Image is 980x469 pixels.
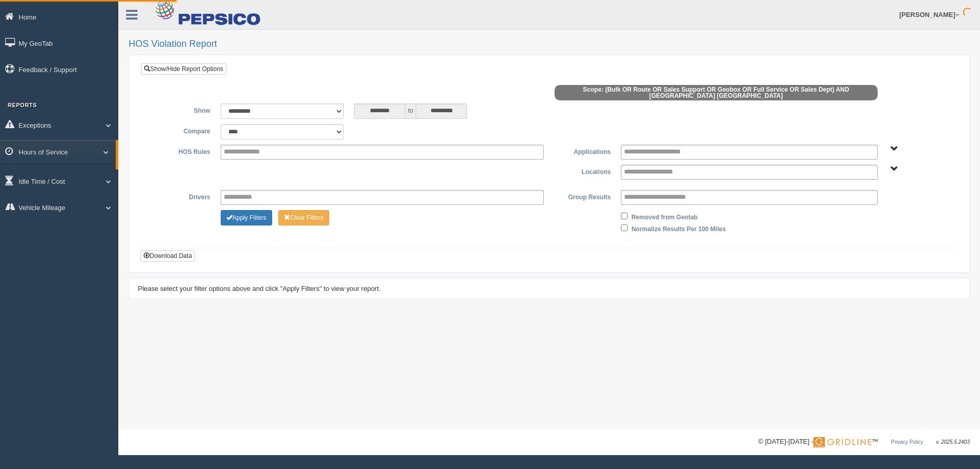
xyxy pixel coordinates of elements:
[631,222,725,234] label: Normalize Results Per 100 Miles
[138,285,381,292] span: Please select your filter options above and click "Apply Filters" to view your report.
[149,124,216,136] label: Compare
[631,210,698,222] label: Removed from Geotab
[549,165,616,177] label: Locations
[19,166,116,185] a: HOS Explanation Reports
[813,437,871,447] img: Gridline
[140,250,195,262] button: Download Data
[221,210,272,225] button: Change Filter Options
[555,85,878,100] span: Scope: (Bulk OR Route OR Sales Support OR Geobox OR Full Service OR Sales Dept) AND [GEOGRAPHIC_D...
[891,439,923,445] a: Privacy Policy
[149,190,216,202] label: Drivers
[758,437,970,447] div: © [DATE]-[DATE] - ™
[936,439,970,445] span: v. 2025.5.2403
[149,103,216,116] label: Show
[278,210,329,225] button: Change Filter Options
[141,63,226,75] a: Show/Hide Report Options
[129,39,970,49] h2: HOS Violation Report
[149,145,216,157] label: HOS Rules
[405,103,416,119] span: to
[549,190,616,202] label: Group Results
[549,145,616,157] label: Applications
